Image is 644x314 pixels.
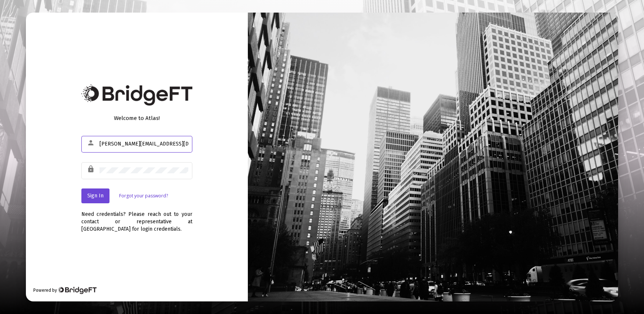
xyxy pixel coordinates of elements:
div: Powered by [33,287,97,294]
span: Sign In [87,193,104,199]
mat-icon: lock [87,165,96,174]
div: Welcome to Atlas! [81,114,192,122]
input: Email or Username [100,141,188,147]
img: Bridge Financial Technology Logo [81,84,192,106]
a: Forgot your password? [119,192,168,200]
mat-icon: person [87,138,96,147]
img: Bridge Financial Technology Logo [58,287,97,294]
div: Need credentials? Please reach out to your contact or representative at [GEOGRAPHIC_DATA] for log... [81,203,192,233]
button: Sign In [81,188,109,203]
